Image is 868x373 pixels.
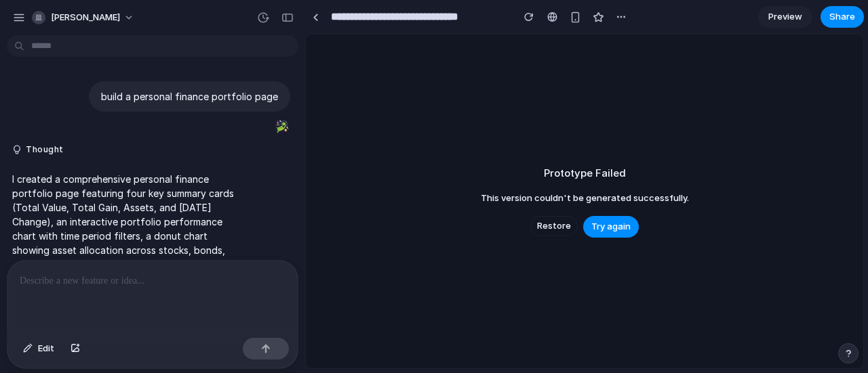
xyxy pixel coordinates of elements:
button: Edit [16,338,61,359]
h2: Prototype Failed [544,166,626,181]
span: Try again [591,220,631,234]
span: Restore [537,219,571,233]
p: build a personal finance portfolio page [101,89,278,104]
span: This version couldn't be generated successfully. [481,192,689,205]
button: Try again [583,216,639,238]
button: Share [821,6,864,28]
button: Restore [530,216,578,236]
span: Preview [768,10,802,24]
span: Share [829,10,855,24]
a: Preview [758,6,812,28]
span: Edit [38,342,54,355]
span: [PERSON_NAME] [51,11,120,24]
p: I created a comprehensive personal finance portfolio page featuring four key summary cards (Total... [12,172,239,343]
button: [PERSON_NAME] [26,7,141,28]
